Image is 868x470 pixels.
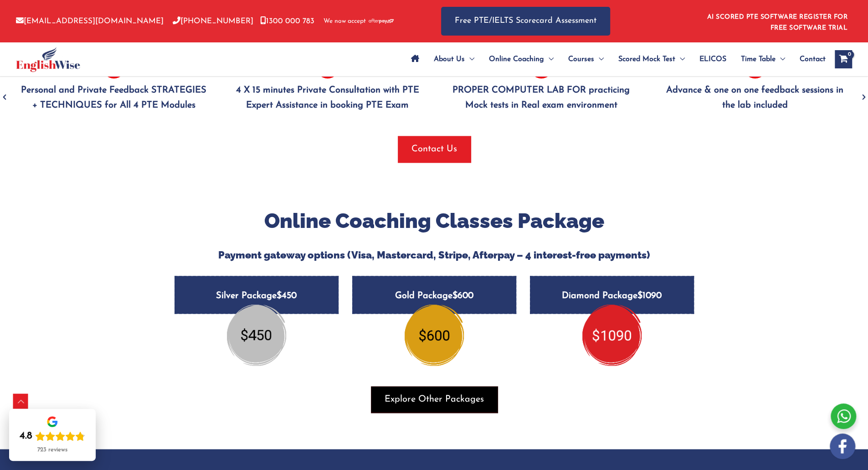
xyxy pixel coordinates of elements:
h5: Silver Package [175,276,339,314]
span: About Us [434,43,465,75]
span: Menu Toggle [594,43,604,75]
a: Gold Package$600 [352,276,516,344]
span: $1090 [637,291,662,300]
img: cropped-ew-logo [16,47,80,72]
button: Contact Us [398,136,471,162]
span: Time Table [741,43,776,75]
a: Time TableMenu Toggle [734,43,792,75]
img: Afterpay-Logo [369,19,394,24]
div: 723 reviews [37,446,67,454]
a: [EMAIL_ADDRESS][DOMAIN_NAME] [16,17,164,25]
a: Online CoachingMenu Toggle [482,43,561,75]
img: diamond-pte-package.png [582,305,642,366]
a: Diamond Package$1090 [530,276,694,344]
a: About UsMenu Toggle [426,43,482,75]
a: Free PTE/IELTS Scorecard Assessment [441,7,610,36]
div: 4.8 [20,430,32,443]
div: Rating: 4.8 out of 5 [20,430,85,443]
a: 1300 000 783 [260,17,314,25]
span: $450 [277,291,297,300]
span: We now accept [324,17,366,26]
a: CoursesMenu Toggle [561,43,611,75]
span: Scored Mock Test [618,43,675,75]
span: Menu Toggle [544,43,554,75]
span: Menu Toggle [675,43,685,75]
h5: Payment gateway options (Visa, Mastercard, Stripe, Afterpay – 4 interest-free payments) [168,249,701,261]
a: ELICOS [692,43,734,75]
a: Contact [792,43,826,75]
p: Advance & one on one feedback sessions in the lab included [662,83,848,114]
img: silver-package2.png [227,305,286,366]
span: Online Coaching [489,43,544,75]
span: ELICOS [699,43,726,75]
aside: Header Widget 1 [702,6,852,36]
nav: Site Navigation: Main Menu [404,43,826,75]
img: gold.png [405,305,464,366]
p: Personal and Private Feedback STRATEGIES + TECHNIQUES for All 4 PTE Modules [21,83,207,114]
p: 4 X 15 minutes Private Consultation with PTE Expert Assistance in booking PTE Exam [234,83,421,114]
span: $600 [452,291,473,300]
h5: Diamond Package [530,276,694,314]
span: Menu Toggle [465,43,474,75]
span: Contact [800,43,826,75]
h5: Gold Package [352,276,516,314]
img: white-facebook.png [830,434,855,459]
span: Courses [568,43,594,75]
p: PROPER COMPUTER LAB FOR practicing Mock tests in Real exam environment [448,83,634,114]
h2: Online Coaching Classes Package [168,208,701,235]
button: Next [859,73,868,82]
span: Contact Us [411,143,457,155]
a: [PHONE_NUMBER] [173,17,253,25]
button: Explore Other Packages [371,386,498,413]
a: Silver Package$450 [175,276,339,344]
a: AI SCORED PTE SOFTWARE REGISTER FOR FREE SOFTWARE TRIAL [707,14,848,31]
span: Explore Other Packages [385,393,484,406]
a: Scored Mock TestMenu Toggle [611,43,692,75]
a: View Shopping Cart, empty [835,50,852,68]
span: Menu Toggle [776,43,785,75]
